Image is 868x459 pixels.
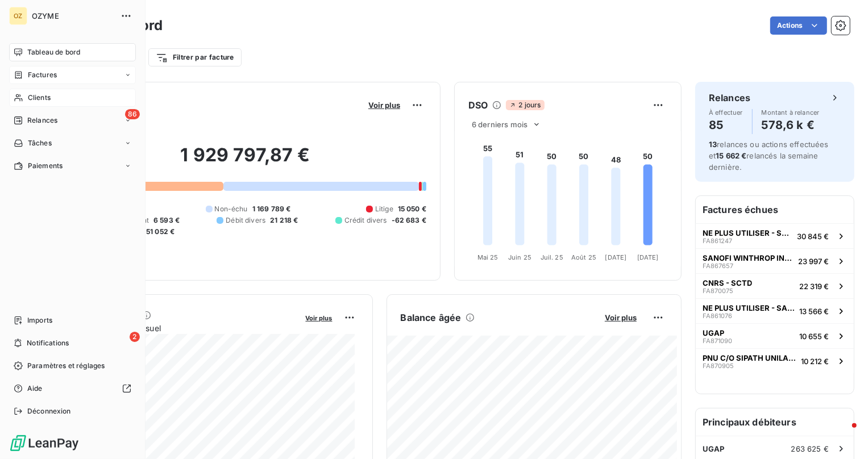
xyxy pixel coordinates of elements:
span: 15 050 € [398,204,426,214]
span: Voir plus [368,101,400,110]
span: FA871090 [703,337,732,344]
span: SANOFI WINTHROP INDUSTRIE [703,253,794,262]
h4: 578,6 k € [762,116,820,134]
button: Voir plus [601,312,640,323]
button: SANOFI WINTHROP INDUSTRIEFA86765723 997 € [696,248,854,273]
h6: Balance âgée [401,311,462,324]
span: relances ou actions effectuées et relancés la semaine dernière. [709,140,829,172]
h4: 85 [709,116,743,134]
span: Clients [28,93,51,103]
img: Logo LeanPay [9,434,80,452]
span: 10 655 € [799,332,829,341]
button: NE PLUS UTILISER - SANOFI [PERSON_NAME]FA86124730 845 € [696,223,854,248]
iframe: Intercom live chat [829,420,857,448]
button: NE PLUS UTILISER - SANOFI [PERSON_NAME]FA86107613 566 € [696,298,854,323]
span: 2 jours [506,100,544,110]
span: 263 625 € [791,444,829,453]
span: FA870905 [703,362,734,369]
span: 6 derniers mois [472,120,528,129]
span: Litige [375,204,393,214]
h6: Factures échues [696,196,854,223]
tspan: [DATE] [637,253,659,261]
span: NE PLUS UTILISER - SANOFI [PERSON_NAME] [703,303,795,312]
span: Déconnexion [27,406,71,416]
span: 86 [125,109,140,119]
h6: Relances [709,91,750,105]
span: CNRS - SCTD [703,278,752,287]
span: 22 319 € [799,282,829,291]
tspan: Mai 25 [477,253,499,261]
span: Tâches [28,138,52,148]
button: Voir plus [365,100,404,110]
span: Paiements [28,161,63,171]
span: Tableau de bord [27,47,80,57]
span: Paramètres et réglages [27,361,105,371]
tspan: Août 25 [571,253,596,261]
span: 10 212 € [801,357,829,366]
span: 15 662 € [716,151,746,160]
span: Relances [27,115,57,126]
a: Aide [9,379,136,398]
span: FA861076 [703,312,732,319]
tspan: [DATE] [605,253,627,261]
span: -51 052 € [143,227,175,237]
button: PNU C/O SIPATH UNILABSFA87090510 212 € [696,348,854,373]
tspan: Juil. 25 [541,253,563,261]
span: 2 [130,332,140,342]
span: 13 566 € [799,307,829,316]
span: UGAP [703,444,725,453]
h2: 1 929 797,87 € [64,144,426,178]
span: FA861247 [703,237,732,244]
span: Imports [27,315,52,326]
button: CNRS - SCTDFA87007522 319 € [696,273,854,298]
span: 30 845 € [797,232,829,241]
span: FA867657 [703,262,733,269]
span: Non-échu [215,204,248,214]
h6: Principaux débiteurs [696,408,854,436]
span: OZYME [32,11,114,20]
span: 6 593 € [153,215,180,226]
div: OZ [9,7,27,25]
h6: DSO [468,98,488,112]
button: Filtrer par facture [148,48,242,66]
span: Chiffre d'affaires mensuel [64,322,298,334]
span: -62 683 € [392,215,426,226]
tspan: Juin 25 [508,253,531,261]
span: À effectuer [709,109,743,116]
span: Crédit divers [344,215,387,226]
span: 1 169 789 € [252,204,291,214]
button: UGAPFA87109010 655 € [696,323,854,348]
button: Voir plus [302,312,336,323]
span: Voir plus [306,314,333,322]
span: Notifications [27,338,69,348]
span: UGAP [703,328,724,337]
span: 21 218 € [270,215,298,226]
span: 13 [709,140,717,149]
span: Factures [28,70,57,80]
span: Montant à relancer [762,109,820,116]
span: FA870075 [703,287,733,294]
span: Aide [27,383,43,394]
button: Actions [770,16,827,35]
span: 23 997 € [798,257,829,266]
span: Voir plus [605,313,637,322]
span: NE PLUS UTILISER - SANOFI [PERSON_NAME] [703,228,792,237]
span: PNU C/O SIPATH UNILABS [703,353,796,362]
span: Débit divers [226,215,265,226]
